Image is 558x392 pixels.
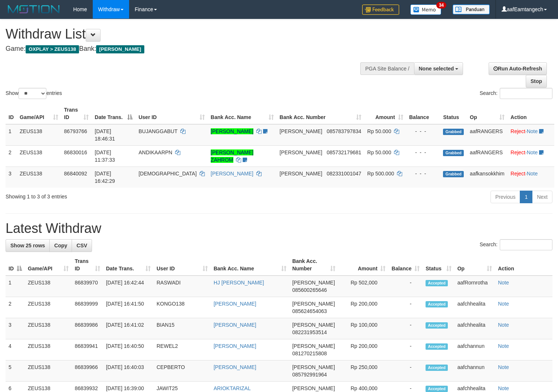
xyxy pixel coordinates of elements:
td: 3 [6,318,25,339]
td: ZEUS138 [25,297,72,318]
span: Accepted [426,365,448,371]
a: Note [498,385,509,391]
span: [PERSON_NAME] [280,128,322,134]
span: Accepted [426,343,448,350]
td: aafchannun [454,360,495,382]
label: Show entries [6,88,62,99]
span: [DATE] 11:37:33 [95,149,115,163]
th: Status: activate to sort column ascending [423,254,454,276]
span: Rp 500.000 [367,171,394,177]
span: Copy 085732179681 to clipboard [326,149,361,155]
a: HJ [PERSON_NAME] [214,280,264,286]
select: Showentries [19,88,46,99]
td: - [388,297,423,318]
a: ARIOKTARIZAL [214,385,251,391]
td: 3 [6,167,17,188]
label: Search: [480,88,552,99]
th: Game/API: activate to sort column ascending [25,254,72,276]
td: 86839966 [72,360,103,382]
th: Game/API: activate to sort column ascending [17,103,61,124]
a: Note [498,364,509,370]
div: - - - [409,128,437,135]
td: ZEUS138 [17,145,61,167]
span: ANDIKAARPN [138,149,172,155]
span: Accepted [426,301,448,307]
a: Reject [511,128,525,134]
th: Amount: activate to sort column ascending [364,103,406,124]
td: Rp 250,000 [338,360,388,382]
a: [PERSON_NAME] [214,343,256,349]
span: [PERSON_NAME] [292,322,335,328]
span: [PERSON_NAME] [292,364,335,370]
img: MOTION_logo.png [6,4,62,15]
td: REWEL2 [154,339,211,360]
span: Grabbed [443,129,464,135]
td: - [388,318,423,339]
td: aafkansokkhim [467,167,508,188]
input: Search: [500,239,552,250]
th: Status [440,103,467,124]
span: [DEMOGRAPHIC_DATA] [138,171,197,177]
td: Rp 502,000 [338,276,388,297]
span: Accepted [426,386,448,392]
td: 86839970 [72,276,103,297]
span: Copy 085624654063 to clipboard [292,308,327,314]
a: Note [527,128,538,134]
input: Search: [500,88,552,99]
a: Reject [511,171,525,177]
span: [PERSON_NAME] [292,385,335,391]
td: ZEUS138 [17,167,61,188]
h1: Withdraw List [6,27,365,42]
span: 86830016 [64,149,87,155]
th: ID: activate to sort column descending [6,254,25,276]
a: Note [498,280,509,286]
span: Copy [54,243,67,248]
td: aafRANGERS [467,124,508,146]
td: [DATE] 16:40:50 [103,339,154,360]
a: [PERSON_NAME] [214,364,256,370]
th: Bank Acc. Number: activate to sort column ascending [277,103,364,124]
a: [PERSON_NAME] [214,322,256,328]
span: [PERSON_NAME] [292,343,335,349]
a: [PERSON_NAME] [214,301,256,307]
th: Date Trans.: activate to sort column descending [92,103,135,124]
img: Feedback.jpg [362,4,399,15]
span: Rp 50.000 [367,128,391,134]
td: · [508,167,554,188]
span: Copy 082231953514 to clipboard [292,329,327,335]
td: ZEUS138 [17,124,61,146]
span: Rp 50.000 [367,149,391,155]
td: 86839999 [72,297,103,318]
td: aafRornrotha [454,276,495,297]
td: 2 [6,145,17,167]
td: aafRANGERS [467,145,508,167]
span: Show 25 rows [10,243,45,248]
label: Search: [480,239,552,250]
td: BIAN15 [154,318,211,339]
span: Copy 085783797834 to clipboard [326,128,361,134]
span: Accepted [426,322,448,329]
th: ID [6,103,17,124]
td: [DATE] 16:41:02 [103,318,154,339]
a: Note [498,322,509,328]
a: CSV [72,239,92,252]
td: aafchhealita [454,297,495,318]
img: Button%20Memo.svg [410,4,442,15]
div: - - - [409,170,437,177]
td: 1 [6,124,17,146]
td: ZEUS138 [25,276,72,297]
span: Accepted [426,280,448,286]
span: [PERSON_NAME] [280,149,322,155]
span: CSV [76,243,87,248]
a: 1 [520,191,532,203]
td: 2 [6,297,25,318]
th: Amount: activate to sort column ascending [338,254,388,276]
a: Stop [526,75,547,88]
a: [PERSON_NAME] [211,171,253,177]
span: [PERSON_NAME] [96,45,144,53]
td: Rp 100,000 [338,318,388,339]
a: Next [532,191,552,203]
th: Bank Acc. Number: activate to sort column ascending [289,254,339,276]
div: - - - [409,149,437,156]
td: 4 [6,339,25,360]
